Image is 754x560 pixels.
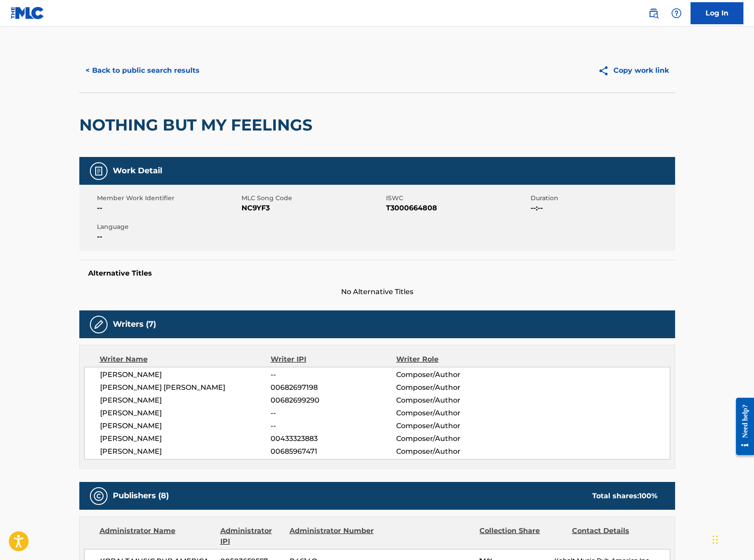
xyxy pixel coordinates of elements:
[11,7,45,19] img: MLC Logo
[93,166,104,176] img: Work Detail
[100,370,271,380] span: [PERSON_NAME]
[79,60,206,82] button: < Back to public search results
[220,526,283,547] div: Administrator IPI
[271,354,396,365] div: Writer IPI
[271,408,396,418] span: --
[396,421,510,431] span: Composer/Author
[113,166,162,176] h5: Work Detail
[396,382,510,393] span: Composer/Author
[100,446,271,457] span: [PERSON_NAME]
[271,370,396,380] span: --
[386,203,528,213] span: T3000664808
[531,194,673,203] span: Duration
[97,194,239,203] span: Member Work Identifier
[113,491,169,501] h5: Publishers (8)
[271,395,396,406] span: 00682699290
[639,492,657,500] span: 100 %
[79,287,675,297] span: No Alternative Titles
[572,526,657,547] div: Contact Details
[100,382,271,393] span: [PERSON_NAME] [PERSON_NAME]
[97,231,239,242] span: --
[645,4,662,22] a: Public Search
[729,391,754,462] iframe: Resource Center
[271,421,396,431] span: --
[668,4,685,22] div: Help
[100,354,271,365] div: Writer Name
[691,2,743,24] a: Log In
[396,395,510,406] span: Composer/Author
[598,65,613,76] img: Copy work link
[396,370,510,380] span: Composer/Author
[290,526,375,547] div: Administrator Number
[479,526,565,547] div: Collection Share
[396,354,510,365] div: Writer Role
[271,382,396,393] span: 00682697198
[93,491,104,501] img: Publishers
[592,491,657,501] div: Total shares:
[396,446,510,457] span: Composer/Author
[97,222,239,231] span: Language
[241,194,384,203] span: MLC Song Code
[396,408,510,418] span: Composer/Author
[271,433,396,444] span: 00433323883
[531,203,673,213] span: --:--
[396,433,510,444] span: Composer/Author
[710,518,754,560] iframe: Chat Widget
[671,8,682,19] img: help
[592,60,675,82] button: Copy work link
[713,526,718,553] div: Drag
[100,395,271,406] span: [PERSON_NAME]
[241,203,384,213] span: NC9YF3
[113,319,156,329] h5: Writers (7)
[386,194,528,203] span: ISWC
[271,446,396,457] span: 00685967471
[93,319,104,330] img: Writers
[79,115,317,135] h2: NOTHING BUT MY FEELINGS
[648,8,659,19] img: search
[100,408,271,418] span: [PERSON_NAME]
[100,526,214,547] div: Administrator Name
[100,433,271,444] span: [PERSON_NAME]
[88,269,666,278] h5: Alternative Titles
[100,421,271,431] span: [PERSON_NAME]
[97,203,239,213] span: --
